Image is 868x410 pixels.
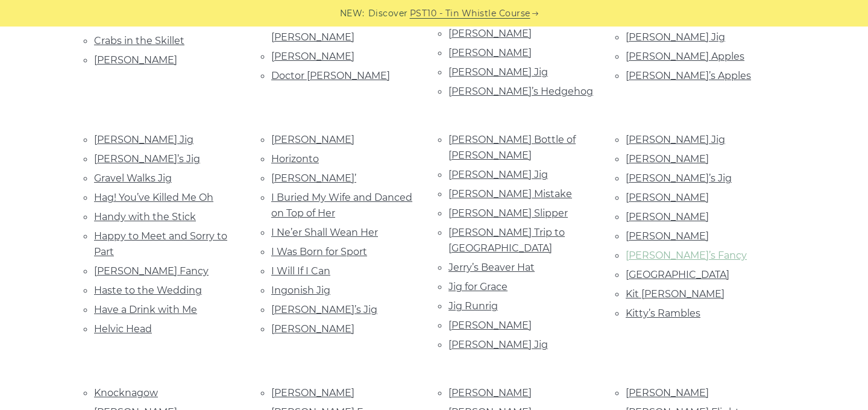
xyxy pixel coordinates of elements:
a: [PERSON_NAME] [626,230,709,242]
a: [PERSON_NAME] [626,153,709,165]
a: I Ne’er Shall Wean Her [271,227,378,238]
a: I Buried My Wife and Danced on Top of Her [271,192,412,219]
a: Kitty’s Rambles [626,307,700,319]
span: Discover [368,7,408,20]
a: [PERSON_NAME] Jig [626,31,725,43]
a: [PERSON_NAME] [271,51,354,62]
a: [PERSON_NAME]’s Apples [626,70,751,81]
a: [PERSON_NAME] Fancy [94,265,209,277]
a: [PERSON_NAME] Jig [448,339,548,350]
a: [PERSON_NAME] [626,192,709,203]
a: Jig Runrig [448,300,498,312]
a: Jerry’s Beaver Hat [448,262,535,273]
a: [PERSON_NAME] Jig [448,169,548,180]
a: PST10 - Tin Whistle Course [410,7,530,20]
a: [PERSON_NAME] Jig [94,134,193,145]
a: Knocknagow [94,387,158,399]
a: [PERSON_NAME] [448,28,532,39]
a: [PERSON_NAME] [448,387,532,399]
a: [PERSON_NAME] Apples [626,51,744,62]
a: Have a Drink with Me [94,304,197,315]
span: NEW: [340,7,365,20]
a: Crabs in the Skillet [94,35,184,46]
a: [PERSON_NAME] [94,54,177,66]
a: [PERSON_NAME] Mistake [448,188,572,200]
a: [PERSON_NAME]’ [271,172,356,184]
a: I Was Born for Sport [271,246,367,257]
a: [PERSON_NAME] Trip to [GEOGRAPHIC_DATA] [448,227,565,254]
a: Handy with the Stick [94,211,196,222]
a: Doctor [PERSON_NAME] [271,70,390,81]
a: [PERSON_NAME] [271,134,354,145]
a: [PERSON_NAME] [448,320,532,331]
a: [PERSON_NAME] Slipper [448,207,568,219]
a: [PERSON_NAME] [271,387,354,399]
a: I Will If I Can [271,265,330,277]
a: Horizonto [271,153,319,165]
a: Gravel Walks Jig [94,172,172,184]
a: [GEOGRAPHIC_DATA] [626,269,729,280]
a: Hag! You’ve Killed Me Oh [94,192,213,203]
a: [PERSON_NAME] [626,387,709,399]
a: Helvic Head [94,323,152,335]
a: [PERSON_NAME]’s Jig [626,172,732,184]
a: [PERSON_NAME]’s Hedgehog [448,86,593,97]
a: [PERSON_NAME]’s Fancy [626,250,747,261]
a: [PERSON_NAME] [271,323,354,335]
a: Haste to the Wedding [94,285,202,296]
a: Jig for Grace [448,281,508,292]
a: [PERSON_NAME] Jig [626,134,725,145]
a: [PERSON_NAME] [448,47,532,58]
a: Ingonish Jig [271,285,330,296]
a: [PERSON_NAME]’s Jig [271,304,377,315]
a: [PERSON_NAME] Jig [448,66,548,78]
a: [PERSON_NAME] [626,211,709,222]
a: Kit [PERSON_NAME] [626,288,725,300]
a: Happy to Meet and Sorry to Part [94,230,227,257]
a: [PERSON_NAME]’s Jig [94,153,200,165]
a: [PERSON_NAME] Bottle of [PERSON_NAME] [448,134,576,161]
